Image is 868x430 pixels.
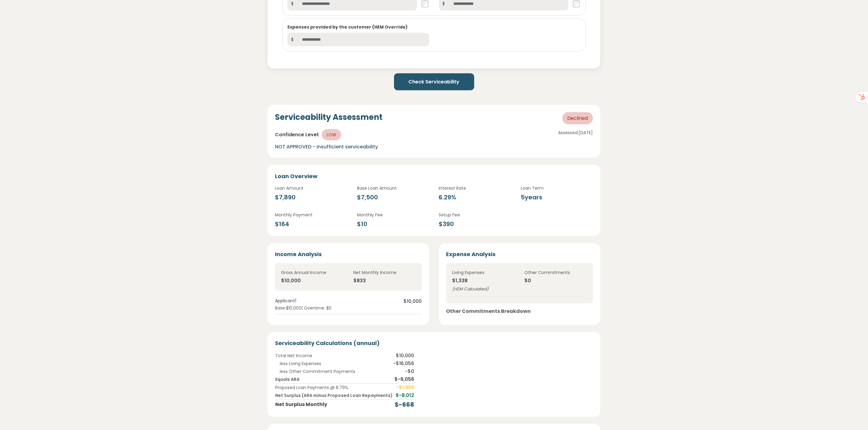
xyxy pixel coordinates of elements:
[394,73,474,90] button: Check Serviceability
[275,251,422,258] h5: Income Analysis
[275,352,393,360] td: Total Net Income
[275,112,383,123] h4: Serviceability Assessment
[357,212,429,218] p: Monthly Fee
[439,193,511,202] div: 6.29 %
[287,33,297,46] span: $
[275,376,393,384] td: Equals ARA
[562,112,593,124] span: Declined
[393,392,414,400] td: $-8,012
[322,129,341,141] span: LOW
[452,269,515,276] p: Living Expenses
[287,24,408,30] label: Expenses provided by the customer (HEM Override)
[524,269,587,276] p: Other Commitments
[275,220,347,229] div: $164
[275,212,347,218] p: Monthly Payment
[493,129,593,136] p: Assessed: [DATE]
[281,277,344,285] div: $10,000
[521,185,593,192] p: Loan Term
[275,185,347,192] p: Loan Amount
[357,193,429,202] div: $7,500
[275,400,393,410] td: Net Surplus Monthly
[439,185,511,192] p: Interest Rate
[393,376,414,384] td: $-6,056
[393,368,414,376] td: - $0
[275,143,484,151] p: NOT APPROVED - Insufficient serviceability
[452,277,515,285] div: $1,338
[393,400,414,410] td: $-668
[357,185,429,192] p: Base Loan Amount
[404,298,422,305] span: $10,000
[521,193,593,202] div: 5 years
[524,277,587,285] div: $0
[275,368,393,376] td: less Other Commitment Payments
[353,269,416,276] p: Net Monthly Income
[275,305,422,312] div: Base: $10,000 | Overtime: $0
[393,352,414,360] td: $10,000
[275,360,393,368] td: less Living Expenses
[353,277,416,285] div: $833
[275,131,319,138] span: Confidence Level:
[446,308,593,315] h6: Other Commitments Breakdown
[439,220,511,229] div: $390
[281,269,344,276] p: Gross Annual Income
[275,193,347,202] div: $7,890
[393,384,414,392] td: - $1,956
[275,340,593,347] h5: Serviceability Calculations (annual)
[357,220,429,229] div: $10
[275,392,393,400] td: Net Surplus (ARA minus Proposed Loan Repayments)
[275,298,296,305] span: Applicant 1
[446,251,593,258] h5: Expense Analysis
[275,384,393,392] td: Proposed Loan Payments @ 8.79 %
[452,286,515,293] p: ( HEM Calculated )
[275,172,593,180] h5: Loan Overview
[439,212,511,218] p: Setup Fee
[393,360,414,368] td: - $16,056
